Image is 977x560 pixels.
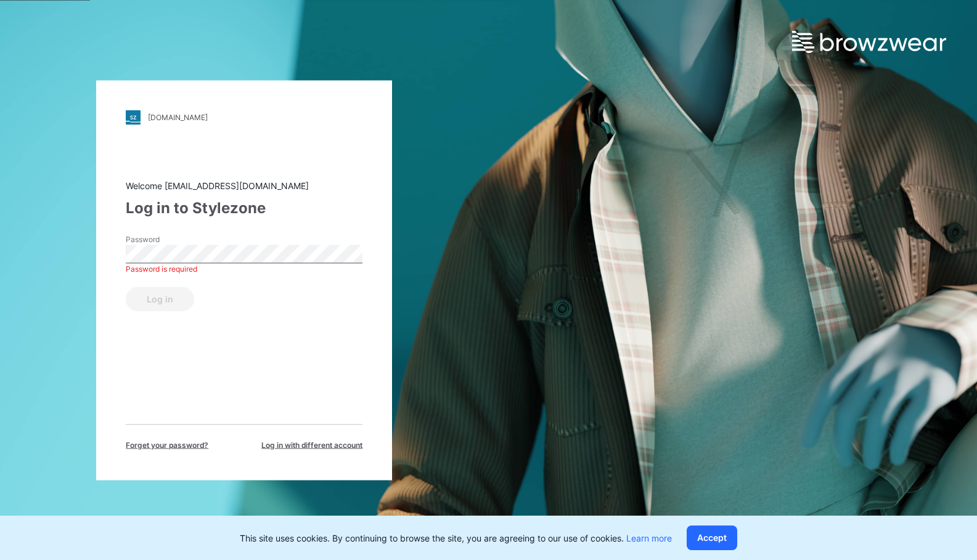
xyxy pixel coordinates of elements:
[126,263,362,274] div: Password is required
[687,526,737,550] button: Accept
[126,110,141,124] img: stylezone-logo.562084cfcfab977791bfbf7441f1a819.svg
[148,113,208,122] div: [DOMAIN_NAME]
[126,439,208,450] span: Forget your password?
[240,532,672,545] p: This site uses cookies. By continuing to browse the site, you are agreeing to our use of cookies.
[126,233,212,245] label: Password
[126,197,362,219] div: Log in to Stylezone
[126,179,362,192] div: Welcome [EMAIL_ADDRESS][DOMAIN_NAME]
[126,110,362,124] a: [DOMAIN_NAME]
[792,31,946,53] img: browzwear-logo.e42bd6dac1945053ebaf764b6aa21510.svg
[626,533,672,543] a: Learn more
[261,439,362,450] span: Log in with different account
